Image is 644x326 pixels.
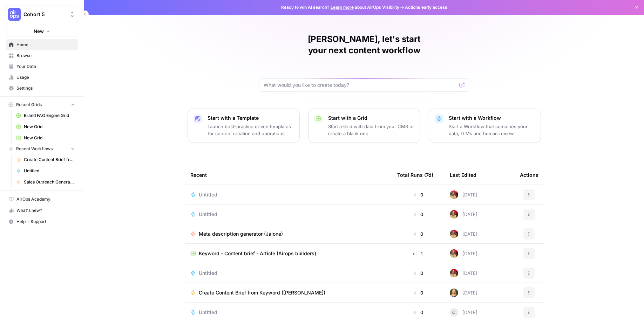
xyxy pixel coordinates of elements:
[24,112,75,119] span: Brand FAQ Engine Grid
[450,249,458,258] img: exl12kjf8yrej6cnedix31pud7gv
[6,205,78,216] button: What's new?
[450,230,477,238] div: [DATE]
[24,124,75,130] span: New Grid
[397,230,439,237] div: 0
[397,289,439,296] div: 0
[16,219,75,225] span: Help + Support
[199,230,283,237] span: Meta description generator (Jaione)
[13,176,78,188] a: Sales Outreach Generator
[199,250,316,257] span: Keyword - Content brief - Article (Airops builders)
[190,289,386,296] a: Create Content Brief from Keyword ([PERSON_NAME])
[405,4,447,11] span: Actions early access
[16,85,75,91] span: Settings
[450,190,458,199] img: exl12kjf8yrej6cnedix31pud7gv
[450,210,477,219] div: [DATE]
[450,269,477,277] div: [DATE]
[199,289,325,296] span: Create Content Brief from Keyword ([PERSON_NAME])
[16,146,53,152] span: Recent Workflows
[450,289,477,297] div: [DATE]
[24,179,75,185] span: Sales Outreach Generator
[6,144,78,154] button: Recent Workflows
[13,154,78,165] a: Create Content Brief from Keyword ([PERSON_NAME])
[24,168,75,174] span: Untitled
[190,270,386,277] a: Untitled
[397,250,439,257] div: 1
[397,309,439,316] div: 0
[13,132,78,144] a: New Grid
[190,309,386,316] a: Untitled
[452,309,456,316] span: C
[13,165,78,176] a: Untitled
[450,289,458,297] img: r24b6keouon8mlof60ptx1lwn1nq
[199,309,217,316] span: Untitled
[450,210,458,219] img: exl12kjf8yrej6cnedix31pud7gv
[208,123,294,137] p: Launch best-practice driven templates for content creation and operations
[199,191,217,198] span: Untitled
[328,123,414,137] p: Start a Grid with data from your CMS or create a blank one
[199,211,217,218] span: Untitled
[6,194,78,205] a: AirOps Academy
[6,26,78,36] button: New
[6,72,78,83] a: Usage
[6,6,78,23] button: Workspace: Cohort 5
[259,34,469,56] h1: [PERSON_NAME], let's start your next content workflow
[6,39,78,50] a: Home
[23,11,66,18] span: Cohort 5
[16,42,75,48] span: Home
[16,102,42,108] span: Recent Grids
[429,109,541,143] button: Start with a WorkflowStart a Workflow that combines your data, LLMs and human review
[520,165,538,185] div: Actions
[449,123,535,137] p: Start a Workflow that combines your data, LLMs and human review
[199,270,217,277] span: Untitled
[397,270,439,277] div: 0
[190,191,386,198] a: Untitled
[308,109,420,143] button: Start with a GridStart a Grid with data from your CMS or create a blank one
[16,53,75,59] span: Browse
[34,28,44,35] span: New
[6,61,78,72] a: Your Data
[190,230,386,237] a: Meta description generator (Jaione)
[190,165,386,185] div: Recent
[264,82,456,89] input: What would you like to create today?
[16,196,75,202] span: AirOps Academy
[8,8,21,21] img: Cohort 5 Logo
[208,115,294,122] p: Start with a Template
[450,249,477,258] div: [DATE]
[397,211,439,218] div: 0
[450,230,458,238] img: exl12kjf8yrej6cnedix31pud7gv
[6,99,78,110] button: Recent Grids
[24,157,75,163] span: Create Content Brief from Keyword ([PERSON_NAME])
[450,190,477,199] div: [DATE]
[24,135,75,141] span: New Grid
[397,165,433,185] div: Total Runs (7d)
[450,165,476,185] div: Last Edited
[449,115,535,122] p: Start with a Workflow
[13,121,78,132] a: New Grid
[6,50,78,61] a: Browse
[6,205,78,216] div: What's new?
[13,110,78,121] a: Brand FAQ Engine Grid
[16,74,75,81] span: Usage
[450,308,477,317] div: [DATE]
[6,216,78,227] button: Help + Support
[6,83,78,94] a: Settings
[16,63,75,70] span: Your Data
[188,109,300,143] button: Start with a TemplateLaunch best-practice driven templates for content creation and operations
[190,250,386,257] a: Keyword - Content brief - Article (Airops builders)
[190,211,386,218] a: Untitled
[450,269,458,277] img: exl12kjf8yrej6cnedix31pud7gv
[328,115,414,122] p: Start with a Grid
[331,5,354,10] a: Learn more
[281,4,399,11] span: Ready to win AI search? about AirOps Visibility
[397,191,439,198] div: 0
